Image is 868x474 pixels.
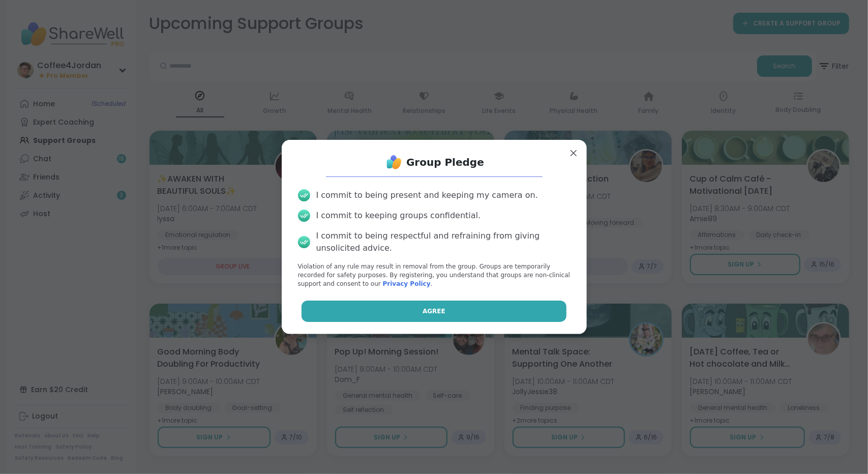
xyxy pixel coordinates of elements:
[316,210,481,222] div: I commit to keeping groups confidential.
[406,155,484,169] h1: Group Pledge
[384,152,404,172] img: ShareWell Logo
[316,189,538,201] div: I commit to being present and keeping my camera on.
[316,230,571,254] div: I commit to being respectful and refraining from giving unsolicited advice.
[302,301,566,322] button: Agree
[423,307,445,316] span: Agree
[298,262,571,288] p: Violation of any rule may result in removal from the group. Groups are temporarily recorded for s...
[383,280,431,287] a: Privacy Policy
